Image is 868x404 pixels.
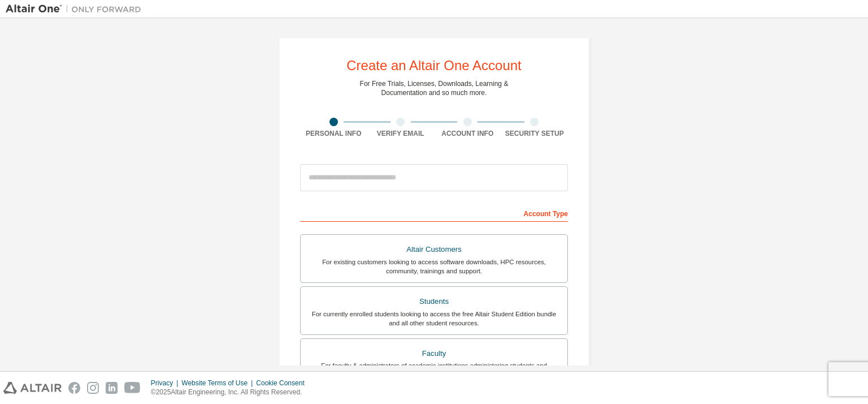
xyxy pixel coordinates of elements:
div: Create an Altair One Account [346,59,522,72]
img: instagram.svg [87,382,99,394]
img: linkedin.svg [106,382,118,394]
div: Account Type [300,204,568,222]
div: For existing customers looking to access software downloads, HPC resources, community, trainings ... [307,257,561,276]
div: Verify Email [367,129,435,138]
div: Faculty [307,346,561,362]
div: For Free Trials, Licenses, Downloads, Learning & Documentation and so much more. [360,79,509,97]
div: Account Info [434,129,501,138]
img: youtube.svg [124,382,141,394]
div: Students [307,294,561,310]
p: © 2025 Altair Engineering, Inc. All Rights Reserved. [151,388,311,397]
div: Personal Info [300,129,367,138]
div: Website Terms of Use [181,379,256,388]
img: facebook.svg [68,382,80,394]
div: Altair Customers [307,242,561,257]
div: Cookie Consent [256,379,311,388]
img: Altair One [6,3,147,15]
div: Privacy [151,379,181,388]
div: For faculty & administrators of academic institutions administering students and accessing softwa... [307,361,561,379]
img: altair_logo.svg [3,382,62,394]
div: For currently enrolled students looking to access the free Altair Student Edition bundle and all ... [307,310,561,328]
div: Security Setup [501,129,568,138]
